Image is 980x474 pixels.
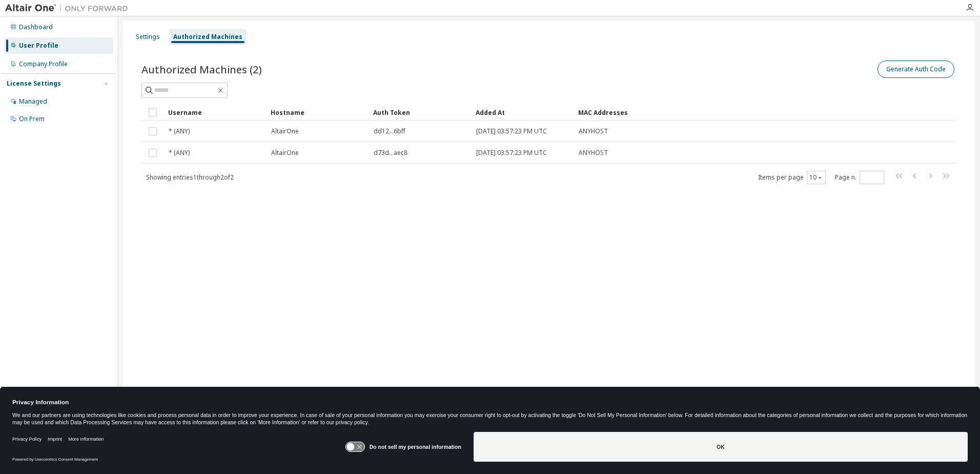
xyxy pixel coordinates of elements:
button: 10 [809,173,823,182]
span: dd12...6bff [374,127,405,135]
div: Auth Token [373,104,467,121]
span: AltairOne [271,127,299,135]
span: ANYHOST [579,127,608,135]
span: * (ANY) [169,127,190,135]
img: Altair One [5,3,133,13]
div: License Settings [7,80,61,88]
button: Generate Auth Code [877,61,954,78]
div: Managed [19,97,47,106]
span: [DATE] 03:57:23 PM UTC [476,149,547,157]
div: Settings [136,33,160,41]
div: Authorized Machines [173,33,242,41]
div: Username [168,104,262,121]
span: * (ANY) [169,149,190,157]
span: Page n. [835,171,884,184]
div: Company Profile [19,60,68,68]
div: On Prem [19,115,45,123]
span: d73d...aec8 [374,149,407,157]
div: MAC Addresses [578,104,849,121]
span: Showing entries 1 through 2 of 2 [146,173,234,182]
span: [DATE] 03:57:23 PM UTC [476,127,547,135]
span: ANYHOST [579,149,608,157]
div: Added At [476,104,570,121]
div: User Profile [19,42,58,50]
span: Items per page [758,171,826,184]
div: Dashboard [19,23,53,31]
span: AltairOne [271,149,299,157]
div: Hostname [271,104,365,121]
span: Authorized Machines (2) [141,62,262,76]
